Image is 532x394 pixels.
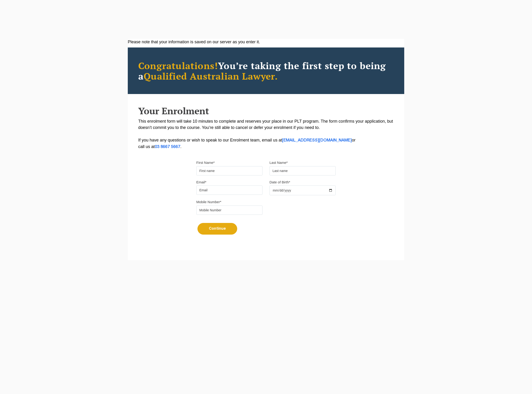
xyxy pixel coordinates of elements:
[269,180,290,185] label: Date of Birth*
[144,70,278,82] span: Qualified Australian Lawyer.
[196,166,263,175] input: First name
[138,106,394,116] h2: Your Enrolment
[138,118,394,150] p: This enrolment form will take 10 minutes to complete and reserves your place in our PLT program. ...
[138,59,218,72] span: Congratulations!
[196,160,215,165] label: First Name*
[196,185,263,195] input: Email
[269,166,336,175] input: Last name
[196,200,221,204] label: Mobile Number*
[155,145,180,149] a: 03 8667 5667
[282,138,352,142] a: [EMAIL_ADDRESS][DOMAIN_NAME]
[196,205,263,215] input: Mobile Number
[128,39,404,45] div: Please note that your information is saved on our server as you enter it.
[269,160,288,165] label: Last Name*
[197,223,237,235] button: Continue
[196,180,206,185] label: Email*
[138,60,394,81] h2: You’re taking the first step to being a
